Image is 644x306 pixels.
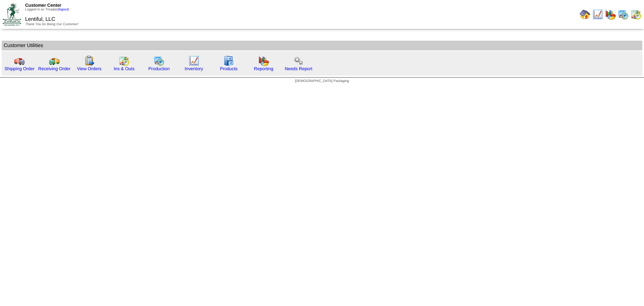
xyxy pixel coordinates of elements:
span: Thank You for Being Our Customer! [25,23,78,26]
a: Products [220,66,238,71]
img: truck2.gif [49,55,60,66]
img: graph.gif [258,55,269,66]
img: calendarprod.gif [618,9,629,20]
span: Logged in as Tmadjar [25,8,69,11]
span: Lentiful, LLC [25,16,55,22]
a: View Orders [77,66,101,71]
img: workflow.png [293,55,304,66]
a: (logout) [58,8,69,11]
img: line_graph.gif [189,55,199,66]
a: Shipping Order [4,66,35,71]
img: home.gif [580,9,590,20]
a: Inventory [185,66,203,71]
span: [DEMOGRAPHIC_DATA] Packaging [295,79,349,83]
td: Customer Utilities [2,41,642,50]
a: Ins & Outs [114,66,135,71]
img: cabinet.gif [223,55,234,66]
a: Reporting [254,66,273,71]
img: ZoRoCo_Logo(Green%26Foil)%20jpg.webp [3,3,21,26]
img: calendarinout.gif [119,55,129,66]
img: calendarinout.gif [631,9,641,20]
a: Needs Report [285,66,312,71]
img: workorder.gif [84,55,95,66]
img: calendarprod.gif [154,55,164,66]
img: graph.gif [605,9,616,20]
a: Production [148,66,170,71]
img: line_graph.gif [592,9,603,20]
img: truck.gif [14,55,25,66]
a: Receiving Order [38,66,70,71]
span: Customer Center [25,3,61,8]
